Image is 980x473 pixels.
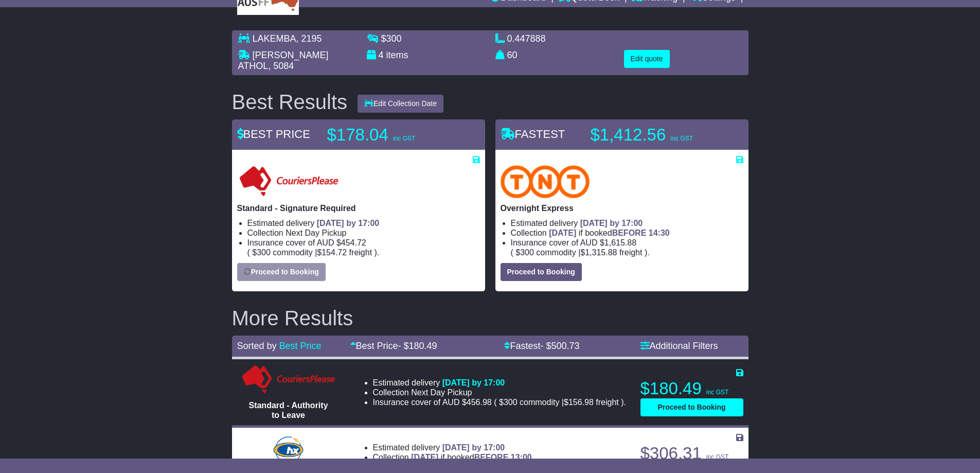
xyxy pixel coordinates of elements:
[624,50,670,68] button: Edit quote
[237,341,277,351] span: Sorted by
[373,388,627,397] li: Collection
[349,248,372,257] span: Freight
[497,398,621,407] span: $ $
[237,128,310,141] span: BEST PRICE
[511,248,650,257] span: ( ).
[358,95,443,113] button: Edit Collection Date
[501,165,590,198] img: TNT Domestic: Overnight Express
[670,135,692,142] span: inc GST
[504,398,518,407] span: 300
[240,364,337,395] img: Couriers Please: Standard - Authority to Leave
[398,341,437,351] span: - $
[386,33,402,44] span: 300
[649,229,670,237] span: 14:30
[520,248,534,257] span: 300
[467,398,492,407] span: 456.98
[341,238,366,247] span: 454.72
[507,50,518,60] span: 60
[322,248,347,257] span: 154.72
[501,203,743,213] p: Overnight Express
[273,248,312,257] span: Commodity
[520,398,559,407] span: Commodity
[393,135,415,142] span: inc GST
[549,229,669,237] span: if booked
[237,165,341,198] img: Couriers Please: Standard - Signature Required
[640,341,718,351] a: Additional Filters
[286,229,346,237] span: Next Day Pickup
[511,453,532,462] span: 13:00
[580,219,643,227] span: [DATE] by 17:00
[549,229,576,237] span: [DATE]
[253,33,296,44] span: LAKEMBA
[279,341,322,351] a: Best Price
[227,91,353,113] div: Best Results
[568,398,594,407] span: 156.98
[474,453,509,462] span: BEFORE
[640,378,743,399] p: $180.49
[271,434,305,465] img: Hunter Express: Road Express
[442,443,505,452] span: [DATE] by 17:00
[247,218,480,228] li: Estimated delivery
[619,248,642,257] span: Freight
[612,229,647,237] span: BEFORE
[578,248,580,257] span: |
[540,341,579,351] span: - $
[513,248,645,257] span: $ $
[511,238,637,248] span: Insurance cover of AUD $
[327,125,456,145] p: $178.04
[411,453,531,462] span: if booked
[381,33,402,44] span: $
[237,203,480,213] p: Standard - Signature Required
[507,33,546,44] span: 0.447888
[317,219,380,227] span: [DATE] by 17:00
[501,128,565,141] span: FASTEST
[373,452,617,462] li: Collection
[237,263,326,281] button: Proceed to Booking
[494,397,626,407] span: ( ).
[596,398,618,407] span: Freight
[411,453,438,462] span: [DATE]
[315,248,317,257] span: |
[562,398,564,407] span: |
[604,238,636,247] span: 1,615.88
[379,50,384,60] span: 4
[706,389,728,396] span: inc GST
[504,341,579,351] a: Fastest- $500.73
[585,248,617,257] span: 1,315.88
[232,307,749,329] h2: More Results
[250,248,375,257] span: $ $
[373,378,627,388] li: Estimated delivery
[511,228,743,238] li: Collection
[551,341,579,351] span: 500.73
[373,443,617,452] li: Estimated delivery
[247,238,366,248] span: Insurance cover of AUD $
[248,401,328,419] span: Standard - Authority to Leave
[386,50,408,60] span: items
[411,388,472,397] span: Next Day Pickup
[706,453,728,461] span: inc GST
[442,378,505,387] span: [DATE] by 17:00
[257,248,271,257] span: 300
[247,228,480,238] li: Collection
[409,341,437,351] span: 180.49
[350,341,437,351] a: Best Price- $180.49
[536,248,576,257] span: Commodity
[640,398,743,416] button: Proceed to Booking
[591,125,719,145] p: $1,412.56
[296,33,322,44] span: , 2195
[247,248,380,257] span: ( ).
[501,263,582,281] button: Proceed to Booking
[511,218,743,228] li: Estimated delivery
[373,397,492,407] span: Insurance cover of AUD $
[268,61,294,71] span: , 5084
[238,50,329,72] span: [PERSON_NAME] ATHOL
[640,443,743,464] p: $306.31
